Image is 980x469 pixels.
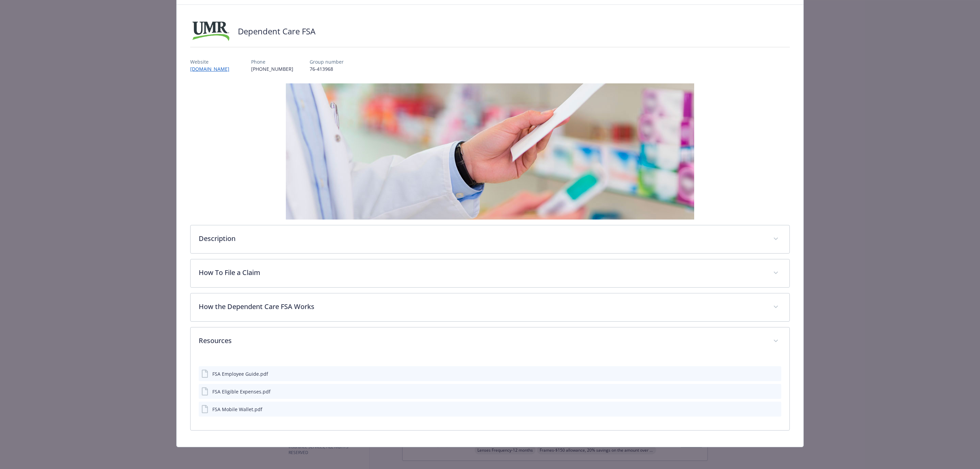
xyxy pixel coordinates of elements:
p: Group number [310,58,344,65]
img: banner [286,83,694,220]
button: download file [762,388,767,395]
p: How To File a Claim [199,268,765,278]
p: Resources [199,336,765,346]
div: Description [191,225,789,253]
div: How the Dependent Care FSA Works [191,293,789,321]
p: How the Dependent Care FSA Works [199,302,765,312]
button: preview file [772,388,779,395]
div: FSA Eligible Expenses.pdf [212,388,271,395]
div: How To File a Claim [191,259,789,287]
p: Website [190,58,235,65]
img: UMR [190,21,231,42]
h2: Dependent Care FSA [238,26,315,37]
button: download file [762,406,767,413]
p: Phone [251,58,293,65]
div: Resources [191,327,789,355]
p: Description [199,233,765,244]
div: FSA Mobile Wallet.pdf [212,406,262,413]
p: 76-413968 [310,65,344,72]
div: FSA Employee Guide.pdf [212,370,268,377]
button: preview file [772,370,779,377]
button: download file [762,370,767,377]
div: Resources [191,355,789,430]
button: preview file [772,406,779,413]
p: [PHONE_NUMBER] [251,65,293,72]
a: [DOMAIN_NAME] [190,66,235,72]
